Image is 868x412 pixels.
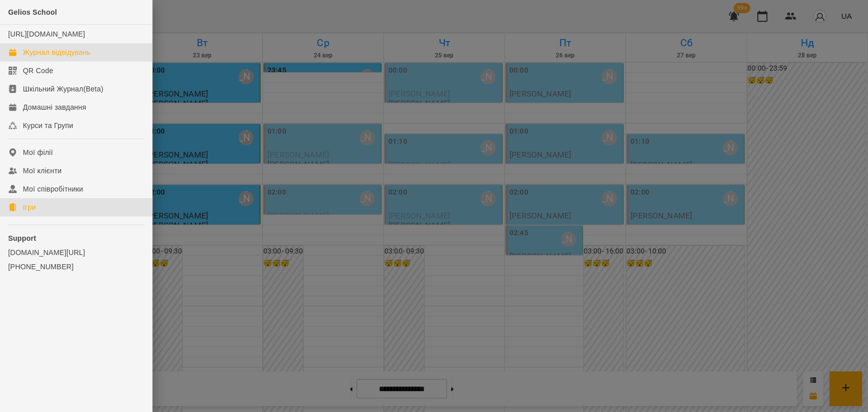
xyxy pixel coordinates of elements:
[8,262,144,272] a: [PHONE_NUMBER]
[23,184,83,194] div: Мої співробітники
[23,102,86,112] div: Домашні завдання
[8,8,57,16] span: Gelios School
[23,166,62,176] div: Мої клієнти
[23,66,53,76] div: QR Code
[8,30,85,38] a: [URL][DOMAIN_NAME]
[23,147,53,157] div: Мої філії
[23,47,91,57] div: Журнал відвідувань
[23,120,73,131] div: Курси та Групи
[23,202,36,212] div: Ігри
[8,247,144,258] a: [DOMAIN_NAME][URL]
[23,84,103,94] div: Шкільний Журнал(Beta)
[8,233,144,243] p: Support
